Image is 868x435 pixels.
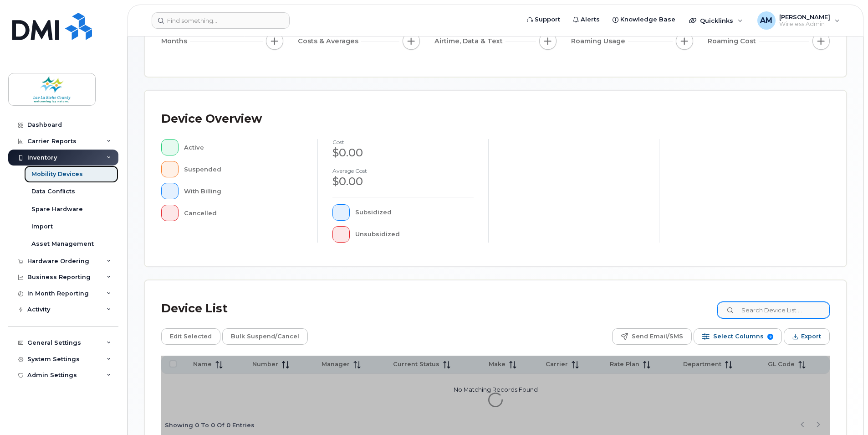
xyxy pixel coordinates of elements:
span: Airtime, Data & Text [434,36,505,46]
div: Subsidized [355,204,474,221]
span: Edit Selected [170,330,212,343]
button: Bulk Suspend/Cancel [222,328,308,345]
span: [PERSON_NAME] [779,13,830,21]
span: Select Columns [713,330,764,343]
span: Bulk Suspend/Cancel [231,330,299,343]
button: Send Email/SMS [612,328,692,345]
span: Wireless Admin [779,21,830,28]
span: Months [161,36,190,46]
button: Export [784,328,830,345]
div: Unsubsidized [355,226,474,243]
div: Device List [161,297,228,321]
span: Quicklinks [700,17,733,24]
input: Search Device List ... [717,302,830,318]
div: $0.00 [332,145,474,161]
div: Active [184,139,303,155]
button: Select Columns 9 [694,328,782,345]
a: Support [521,10,567,29]
div: $0.00 [332,174,474,189]
h4: cost [332,139,474,145]
span: Costs & Averages [298,36,361,46]
span: Send Email/SMS [632,330,683,343]
span: 9 [767,334,773,340]
span: Roaming Usage [571,36,628,46]
div: Device Overview [161,107,262,131]
div: Suspended [184,161,303,177]
div: Cancelled [184,205,303,221]
div: Adrian Manalese [751,11,846,30]
input: Find something... [152,12,290,29]
span: Support [535,15,560,24]
span: AM [760,15,772,26]
a: Knowledge Base [606,10,682,29]
div: Quicklinks [683,11,749,30]
button: Edit Selected [161,328,220,345]
div: With Billing [184,183,303,199]
h4: Average cost [332,168,474,174]
span: Alerts [581,15,600,24]
span: Roaming Cost [708,36,759,46]
span: Knowledge Base [620,15,675,24]
span: Export [801,330,821,343]
a: Alerts [567,10,606,29]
